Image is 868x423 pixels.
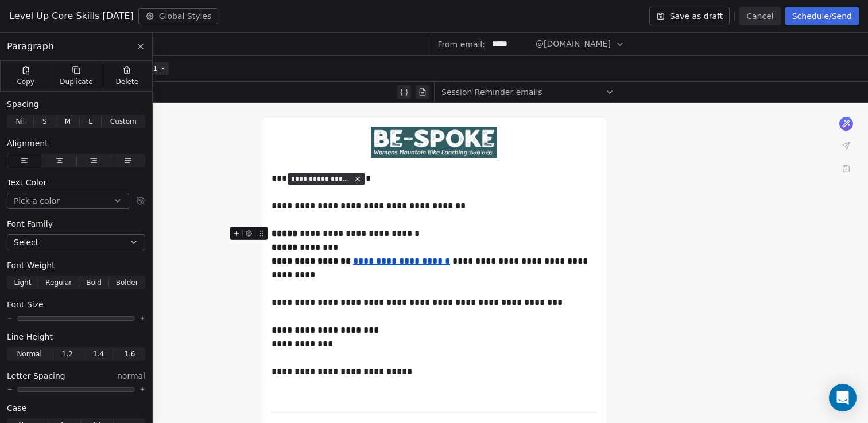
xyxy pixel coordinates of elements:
[60,77,92,86] span: Duplicate
[7,193,129,209] button: Pick a color
[116,77,139,86] span: Delete
[536,38,611,50] span: @[DOMAIN_NAME]
[62,349,73,359] span: 1.2
[829,384,857,411] div: Open Intercom Messenger
[7,331,53,342] span: Line Height
[7,402,26,414] span: Case
[42,116,47,127] span: S
[785,7,859,25] button: Schedule/Send
[17,77,34,86] span: Copy
[7,299,44,310] span: Font Size
[86,277,102,288] span: Bold
[116,277,138,288] span: Bolder
[649,7,730,25] button: Save as draft
[65,116,71,127] span: M
[441,86,542,98] span: Session Reminder emails
[110,116,137,127] span: Custom
[14,237,38,248] span: Select
[7,177,46,188] span: Text Color
[88,116,92,127] span: L
[124,349,135,359] span: 1.6
[7,98,39,110] span: Spacing
[138,8,219,24] button: Global Styles
[438,39,485,50] span: From email:
[17,349,41,359] span: Normal
[15,116,25,127] span: Nil
[7,138,48,149] span: Alignment
[7,260,55,271] span: Font Weight
[14,277,31,288] span: Light
[117,370,145,382] span: normal
[45,277,72,288] span: Regular
[7,218,53,230] span: Font Family
[9,9,134,23] span: Level Up Core Skills [DATE]
[739,7,780,25] button: Cancel
[93,349,104,359] span: 1.4
[7,40,54,54] span: Paragraph
[7,370,65,382] span: Letter Spacing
